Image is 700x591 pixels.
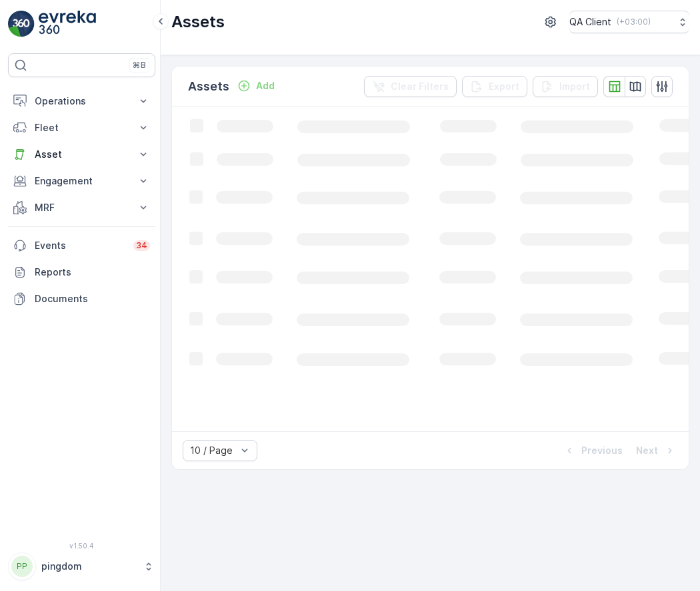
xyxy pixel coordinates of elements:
[533,76,598,97] button: Import
[41,560,137,573] p: pingdom
[133,60,146,71] p: ⌘B
[635,443,678,459] button: Next
[35,201,129,214] p: MRF
[188,77,229,96] p: Assets
[11,556,33,577] div: PP
[171,11,225,33] p: Assets
[8,259,155,286] a: Reports
[8,88,155,114] button: Operations
[35,121,129,134] p: Fleet
[8,141,155,168] button: Asset
[8,286,155,312] a: Documents
[256,79,275,93] p: Add
[8,232,155,259] a: Events34
[232,78,280,94] button: Add
[617,17,651,27] p: ( +03:00 )
[462,76,527,97] button: Export
[364,76,457,97] button: Clear Filters
[489,80,519,93] p: Export
[8,542,155,550] span: v 1.50.4
[559,80,590,93] p: Import
[581,444,623,457] p: Previous
[35,239,125,252] p: Events
[8,552,155,580] button: PPpingdom
[136,240,147,251] p: 34
[35,292,150,305] p: Documents
[391,80,449,93] p: Clear Filters
[8,168,155,194] button: Engagement
[8,194,155,221] button: MRF
[569,15,611,29] p: QA Client
[8,11,35,37] img: logo
[8,114,155,141] button: Fleet
[35,174,129,188] p: Engagement
[35,95,129,108] p: Operations
[35,148,129,161] p: Asset
[569,11,689,33] button: QA Client(+03:00)
[561,443,624,459] button: Previous
[636,444,658,457] p: Next
[35,266,150,279] p: Reports
[39,11,96,37] img: logo_light-DOdMpM7g.png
